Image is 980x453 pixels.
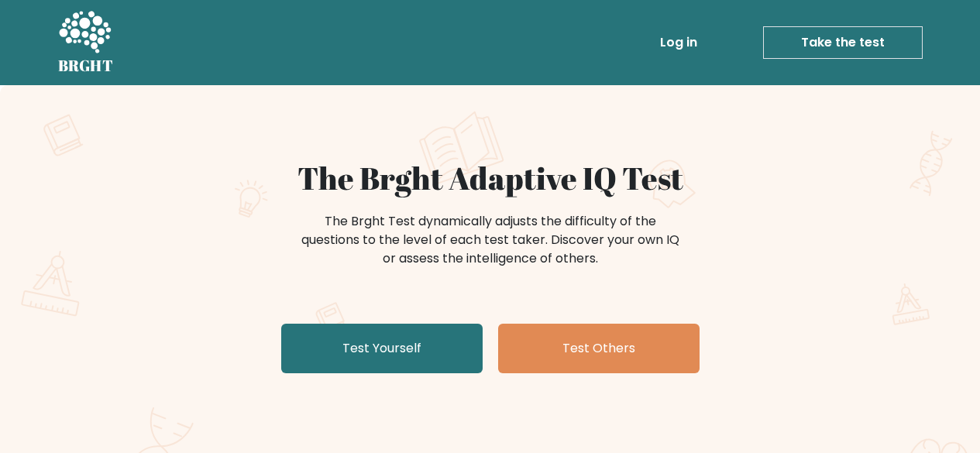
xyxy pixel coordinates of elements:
a: Take the test [763,26,923,59]
a: Test Yourself [281,324,483,373]
h1: The Brght Adaptive IQ Test [112,160,868,197]
a: Test Others [498,324,700,373]
div: The Brght Test dynamically adjusts the difficulty of the questions to the level of each test take... [297,212,684,268]
h5: BRGHT [58,57,114,75]
a: Log in [654,27,703,58]
a: BRGHT [58,6,114,79]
